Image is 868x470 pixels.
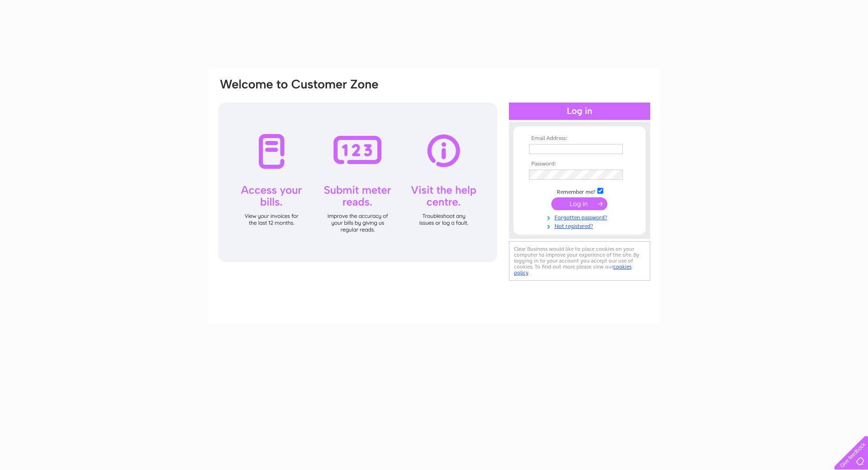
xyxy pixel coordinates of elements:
[529,212,632,221] a: Forgotten password?
[551,197,607,210] input: Submit
[527,161,632,167] th: Password:
[514,263,632,276] a: cookies policy
[527,186,632,196] td: Remember me?
[527,135,632,142] th: Email Address:
[509,241,650,281] div: Clear Business would like to place cookies on your computer to improve your experience of the sit...
[529,221,632,230] a: Not registered?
